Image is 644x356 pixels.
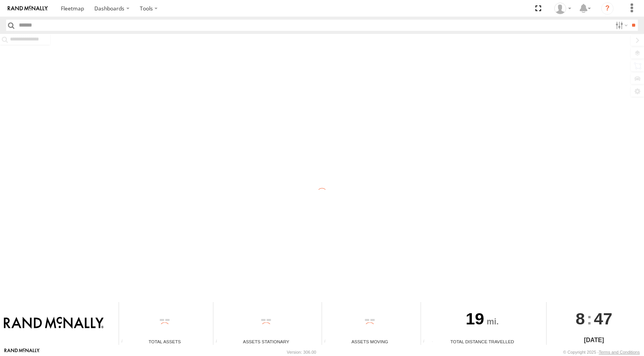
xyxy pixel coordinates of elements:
[601,2,614,15] i: ?
[547,336,641,345] div: [DATE]
[421,338,544,345] div: Total Distance Travelled
[421,302,544,338] div: 19
[322,339,334,345] div: Total number of assets current in transit.
[213,338,319,345] div: Assets Stationary
[599,350,640,354] a: Terms and Conditions
[8,6,48,11] img: rand-logo.svg
[322,338,418,345] div: Assets Moving
[421,339,433,345] div: Total distance travelled by all assets within specified date range and applied filters
[4,317,104,330] img: Rand McNally
[4,348,40,356] a: Visit our Website
[576,302,585,335] span: 8
[547,302,641,335] div: :
[594,302,612,335] span: 47
[119,339,131,345] div: Total number of Enabled Assets
[119,338,210,345] div: Total Assets
[213,339,225,345] div: Total number of assets current stationary.
[287,350,316,354] div: Version: 306.00
[612,20,629,31] label: Search Filter Options
[563,350,640,354] div: © Copyright 2025 -
[552,3,574,14] div: Valeo Dash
